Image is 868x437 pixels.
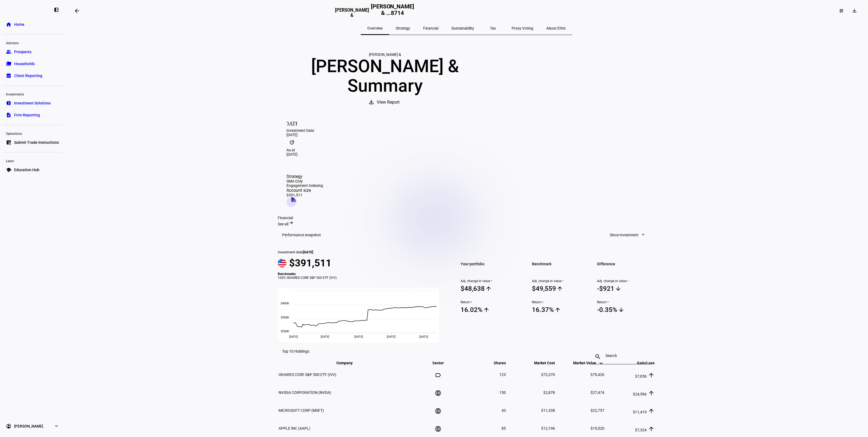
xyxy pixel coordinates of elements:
[470,300,472,304] sup: 2
[629,361,655,365] span: Gain/Loss
[499,390,506,395] span: 150
[419,335,428,339] span: [DATE]
[286,183,323,188] div: Engagement Indexing
[6,112,11,118] eth-mat-symbol: description
[526,361,555,365] span: Market Cost
[839,9,844,13] mat-icon: dashboard_customize
[640,232,646,237] mat-icon: expand_more
[423,26,438,30] span: Financial
[512,26,533,30] span: Proxy Voting
[14,49,31,55] span: Prospects
[279,408,324,413] span: MICROSOFT CORP (MSFT)
[367,26,383,30] span: Overview
[279,372,336,377] span: ISHARES CORE S&P 500 ETF (IVV)
[14,73,42,78] span: Client Reporting
[635,428,647,432] span: $7,324
[289,335,298,339] span: [DATE]
[591,372,604,377] span: $79,426
[14,423,43,429] span: [PERSON_NAME]
[54,7,59,12] eth-mat-symbol: left_panel_close
[633,392,647,396] span: $24,596
[541,426,555,430] span: $12,196
[286,188,323,193] div: Account size
[286,117,297,128] mat-icon: [DATE]
[648,408,655,414] mat-icon: arrow_upward
[3,98,62,109] a: pie_chartInvestment Solutions
[852,8,857,13] mat-icon: download
[461,260,519,268] span: Your portfolio
[278,216,655,220] div: Financial
[490,26,496,30] span: Tax
[543,390,555,395] span: $2,878
[461,285,485,292] div: $48,638
[278,250,445,254] div: Investment date
[591,353,604,360] mat-icon: search
[278,52,492,57] div: [PERSON_NAME] &
[532,279,590,283] span: Adj. change in value
[282,233,321,237] h3: Performance snapshot
[573,361,604,365] span: Market Value
[335,8,369,18] h3: [PERSON_NAME] &
[377,96,400,109] span: View Report
[286,179,323,183] div: SMA Only
[502,408,506,413] span: 43
[278,272,445,276] div: Benchmarks
[483,307,490,313] mat-icon: arrow_upward
[532,285,590,293] span: $49,559
[597,260,655,268] span: Difference
[486,361,506,365] span: Shares
[354,335,363,339] span: [DATE]
[3,129,62,137] div: Operations
[336,361,361,365] span: Company
[6,22,11,27] eth-mat-symbol: home
[6,49,11,55] eth-mat-symbol: group
[532,300,590,304] span: Return
[3,39,62,46] div: Advisors
[541,408,555,413] span: $11,338
[635,374,647,378] span: $7,056
[502,426,506,430] span: 85
[288,220,294,225] mat-icon: arrow_right_alt
[278,276,445,280] div: 100% ISHARES CORE S&P 500 ETF (IVV)
[6,423,11,429] eth-mat-symbol: account_circle
[286,148,647,152] div: As at
[278,222,288,226] span: See all
[286,152,647,157] div: [DATE]
[14,22,24,27] span: Home
[648,426,655,432] mat-icon: arrow_upward
[597,285,655,293] span: -$921
[289,257,331,269] span: $391,511
[605,353,637,358] input: Search
[604,229,651,240] button: Since Investment
[648,372,655,378] mat-icon: arrow_upward
[591,408,604,413] span: $22,757
[532,260,590,268] span: Benchmark
[6,140,11,145] eth-mat-symbol: list_alt_add
[490,279,492,283] sup: 1
[279,390,331,395] span: NVIDIA CORPORATION (NVDA)
[369,3,416,18] h2: [PERSON_NAME] & ...8714
[303,250,313,254] span: [DATE]
[3,58,62,69] a: folder_copyHouseholds
[278,57,492,96] div: [PERSON_NAME] & Summary
[6,61,11,66] eth-mat-symbol: folder_copy
[610,229,639,240] span: Since Investment
[633,410,647,414] span: $11,419
[546,26,566,30] span: About Ethic
[286,133,647,137] div: [DATE]
[532,306,590,314] span: 16.37%
[14,140,59,145] span: Submit Trade Instructions
[461,300,519,304] span: Return
[627,279,629,283] sup: 1
[597,279,655,283] span: Adj. change in value
[387,335,395,339] span: [DATE]
[615,285,621,292] mat-icon: arrow_downward
[3,46,62,57] a: groupProspects
[607,300,609,304] sup: 2
[428,361,448,365] span: Sector
[286,193,323,197] div: $391,511
[74,8,80,14] mat-icon: arrow_backwards
[591,390,604,395] span: $27,474
[396,26,410,30] span: Strategy
[597,306,655,314] span: -0.35%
